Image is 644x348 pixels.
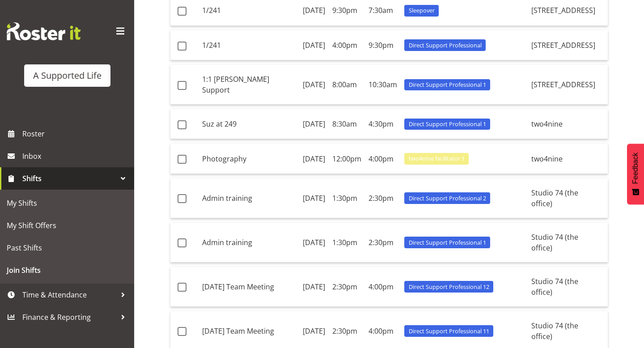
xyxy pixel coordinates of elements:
span: Direct Support Professional 11 [409,327,489,335]
td: [DATE] [299,65,329,105]
td: 2:30pm [329,267,365,307]
span: Direct Support Professional [409,41,482,50]
span: Join Shifts [7,263,127,277]
td: 1:1 [PERSON_NAME] Support [199,65,299,105]
td: [STREET_ADDRESS] [528,65,608,105]
td: [DATE] [299,178,329,218]
img: Rosterit website logo [7,22,80,40]
span: Roster [22,127,130,140]
button: Feedback - Show survey [627,144,644,204]
td: 8:30am [329,109,365,139]
td: [DATE] [299,30,329,60]
span: Direct Support Professional 1 [409,81,486,89]
td: two4nine [528,109,608,139]
td: Photography [199,144,299,174]
a: My Shifts [2,192,132,214]
td: 2:30pm [365,223,401,263]
span: Finance & Reporting [22,310,116,324]
td: 4:00pm [365,267,401,307]
td: 8:00am [329,65,365,105]
td: Admin training [199,178,299,218]
td: 4:00pm [329,30,365,60]
span: Direct Support Professional 12 [409,283,489,291]
td: 12:00pm [329,144,365,174]
span: Feedback [631,153,640,184]
td: Studio 74 (the office) [528,267,608,307]
span: Inbox [22,149,130,163]
a: My Shift Offers [2,214,132,237]
td: 10:30am [365,65,401,105]
td: [DATE] [299,109,329,139]
td: 2:30pm [365,178,401,218]
span: Past Shifts [7,241,127,255]
span: Direct Support Professional 1 [409,120,486,128]
span: Direct Support Professional 1 [409,238,486,247]
td: [DATE] [299,267,329,307]
td: Studio 74 (the office) [528,178,608,218]
a: Join Shifts [2,259,132,281]
td: 4:00pm [365,144,401,174]
td: Admin training [199,223,299,263]
td: 1:30pm [329,178,365,218]
a: Past Shifts [2,237,132,259]
span: Shifts [22,172,116,185]
span: My Shift Offers [7,219,127,232]
td: Studio 74 (the office) [528,223,608,263]
span: Direct Support Professional 2 [409,194,486,203]
td: [DATE] Team Meeting [199,267,299,307]
td: [DATE] [299,144,329,174]
td: [STREET_ADDRESS] [528,30,608,60]
td: Suz at 249 [199,109,299,139]
td: two4nine [528,144,608,174]
span: Time & Attendance [22,288,116,301]
td: 1:30pm [329,223,365,263]
td: 4:30pm [365,109,401,139]
span: My Shifts [7,196,127,210]
td: 9:30pm [365,30,401,60]
span: Sleepover [409,6,435,15]
span: two4nine facilitator 1 [409,154,465,163]
td: [DATE] [299,223,329,263]
td: 1/241 [199,30,299,60]
div: A Supported Life [33,69,102,82]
